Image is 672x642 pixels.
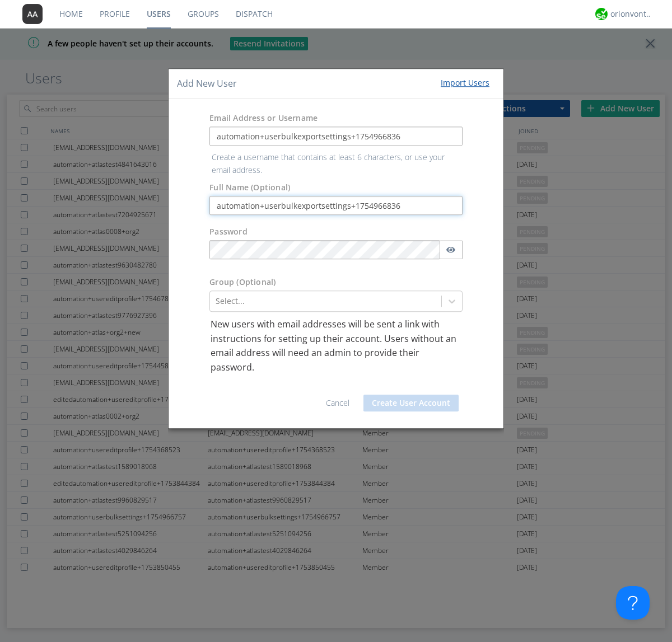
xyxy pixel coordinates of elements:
input: Julie Appleseed [209,196,463,215]
img: 373638.png [22,4,43,24]
div: Import Users [441,77,489,88]
label: Full Name (Optional) [209,182,290,193]
img: 29d36aed6fa347d5a1537e7736e6aa13 [595,8,608,20]
input: e.g. email@address.com, Housekeeping1 [209,127,463,146]
label: Group (Optional) [209,277,276,288]
button: Create User Account [363,395,459,411]
p: Create a username that contains at least 6 characters, or use your email address. [203,152,468,177]
a: Cancel [326,397,349,408]
p: New users with email addresses will be sent a link with instructions for setting up their account... [211,317,461,374]
label: Email Address or Username [209,113,318,124]
h4: Add New User [177,77,237,90]
div: orionvontas+atlas+automation+org2 [610,8,652,20]
label: Password [209,226,248,237]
